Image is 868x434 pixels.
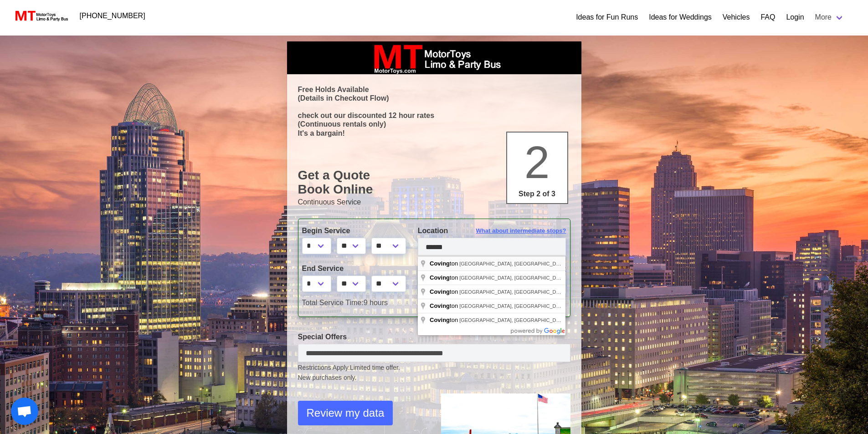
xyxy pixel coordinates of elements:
span: New purchases only. [298,373,570,383]
a: Vehicles [723,12,750,23]
h1: Get a Quote Book Online [298,168,570,197]
span: Total Service Time: [302,299,364,306]
span: [GEOGRAPHIC_DATA], [GEOGRAPHIC_DATA] [459,261,566,266]
span: Coving [430,260,450,267]
span: Review my data [307,405,385,421]
span: ton [430,274,459,281]
label: End Service [302,263,404,274]
p: (Details in Checkout Flow) [298,94,570,102]
p: Free Holds Available [298,85,570,94]
span: ton [430,260,459,267]
a: Ideas for Weddings [649,12,712,23]
a: FAQ [760,12,775,23]
button: Review my data [298,401,393,425]
span: ton [430,288,459,295]
span: Coving [430,302,450,309]
span: Limited time offer. [350,363,400,373]
span: ton [430,302,459,309]
span: Location [418,227,448,235]
span: 2 [524,137,550,188]
span: [GEOGRAPHIC_DATA], [GEOGRAPHIC_DATA] [459,317,566,323]
div: 9 hours [295,297,573,308]
p: check out our discounted 12 hour rates [298,111,570,120]
p: Step 2 of 3 [511,189,564,199]
p: Continuous Service [298,197,570,208]
span: [GEOGRAPHIC_DATA], [GEOGRAPHIC_DATA] [459,275,566,281]
span: ton [430,317,459,323]
a: Open chat [11,398,38,425]
small: Restrictions Apply. [298,364,570,383]
p: (Continuous rentals only) [298,120,570,128]
span: [GEOGRAPHIC_DATA], [GEOGRAPHIC_DATA] [459,289,566,295]
label: Begin Service [302,225,404,236]
img: box_logo_brand.jpeg [366,41,503,74]
a: [PHONE_NUMBER] [74,7,151,25]
span: Coving [430,274,450,281]
span: [GEOGRAPHIC_DATA], [GEOGRAPHIC_DATA] [459,303,566,309]
label: Special Offers [298,332,570,342]
img: MotorToys Logo [13,10,69,22]
span: Coving [430,317,450,323]
span: Coving [430,288,450,295]
a: Ideas for Fun Runs [576,12,638,23]
p: It's a bargain! [298,129,570,138]
a: Login [786,12,804,23]
a: More [810,8,850,26]
span: What about intermediate stops? [476,226,566,235]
